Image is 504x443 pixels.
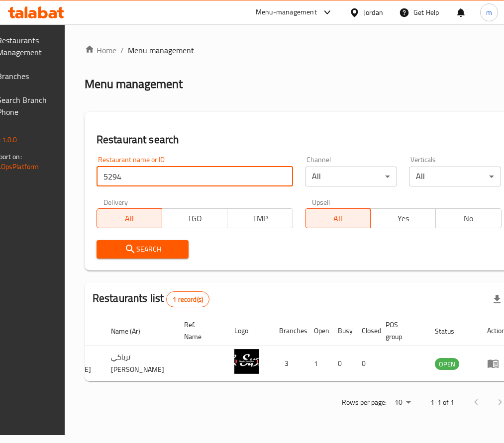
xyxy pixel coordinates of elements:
[256,6,317,18] div: Menu-management
[184,319,214,343] span: Ref. Name
[111,325,153,337] span: Name (Ar)
[226,316,271,346] th: Logo
[97,167,293,186] input: Search for restaurant name or ID..
[440,211,497,226] span: No
[306,316,330,346] th: Open
[166,211,223,226] span: TGO
[409,167,501,186] div: All
[312,198,330,205] label: Upsell
[309,211,367,226] span: All
[166,291,209,307] div: Total records count
[354,316,378,346] th: Closed
[85,44,116,56] a: Home
[271,316,306,346] th: Branches
[305,167,397,186] div: All
[370,208,436,228] button: Yes
[271,346,306,381] td: 3
[435,208,501,228] button: No
[162,208,227,228] button: TGO
[375,211,432,226] span: Yes
[231,211,289,226] span: TMP
[103,198,128,205] label: Delivery
[104,243,181,256] span: Search
[342,396,387,409] p: Rows per page:
[330,316,354,346] th: Busy
[85,76,183,92] h2: Menu management
[97,208,162,228] button: All
[93,291,209,307] h2: Restaurants list
[435,358,459,370] div: OPEN
[2,133,17,146] span: 1.0.0
[234,349,259,374] img: Teryaki & Sushi Yama
[435,358,459,370] span: OPEN
[128,44,194,56] span: Menu management
[305,208,371,228] button: All
[227,208,293,228] button: TMP
[97,240,189,259] button: Search
[391,395,414,410] div: Rows per page:
[167,295,209,304] span: 1 record(s)
[120,44,124,56] li: /
[330,346,354,381] td: 0
[435,325,467,337] span: Status
[97,132,502,147] h2: Restaurant search
[486,7,492,18] span: m
[306,346,330,381] td: 1
[364,7,383,18] div: Jordan
[354,346,378,381] td: 0
[103,346,176,381] td: ترياكي [PERSON_NAME]
[101,211,158,226] span: All
[430,396,454,409] p: 1-1 of 1
[386,319,415,343] span: POS group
